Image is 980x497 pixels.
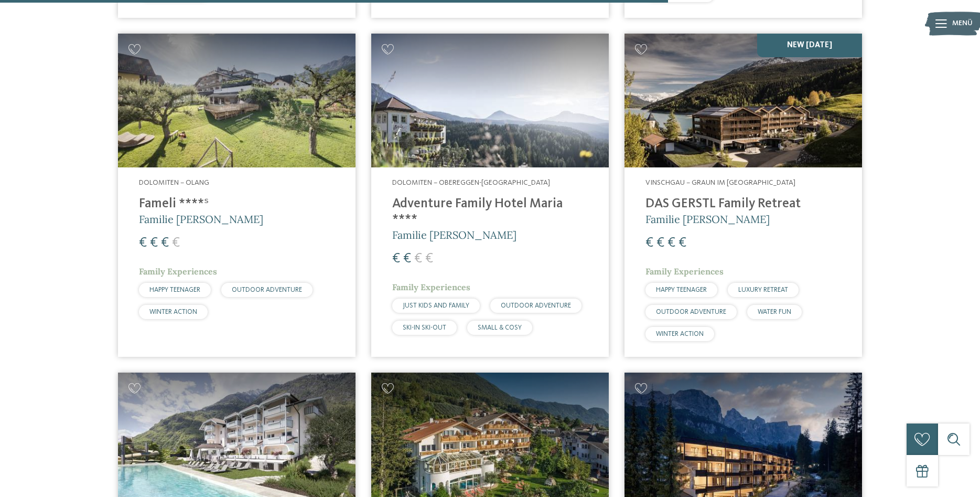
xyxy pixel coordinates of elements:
[371,34,609,356] a: Familienhotels gesucht? Hier findet ihr die besten! Dolomiten – Obereggen-[GEOGRAPHIC_DATA] Adven...
[738,287,788,293] span: LUXURY RETREAT
[656,236,664,250] span: €
[392,228,516,241] span: Familie [PERSON_NAME]
[624,34,862,356] a: Familienhotels gesucht? Hier findet ihr die besten! NEW [DATE] Vinschgau – Graun im [GEOGRAPHIC_D...
[758,309,791,315] span: WATER FUN
[118,34,356,167] img: Familienhotels gesucht? Hier findet ihr die besten!
[656,287,707,293] span: HAPPY TEENAGER
[403,324,446,331] span: SKI-IN SKI-OUT
[392,179,550,186] span: Dolomiten – Obereggen-[GEOGRAPHIC_DATA]
[656,331,704,337] span: WINTER ACTION
[645,213,770,226] span: Familie [PERSON_NAME]
[149,287,200,293] span: HAPPY TEENAGER
[149,309,197,315] span: WINTER ACTION
[232,287,302,293] span: OUTDOOR ADVENTURE
[414,252,422,266] span: €
[118,34,356,356] a: Familienhotels gesucht? Hier findet ihr die besten! Dolomiten – Olang Fameli ****ˢ Familie [PERSO...
[403,302,469,309] span: JUST KIDS AND FAMILY
[139,179,209,186] span: Dolomiten – Olang
[624,34,862,167] img: Familienhotels gesucht? Hier findet ihr die besten!
[645,196,841,212] h4: DAS GERSTL Family Retreat
[645,266,724,277] span: Family Experiences
[656,309,726,315] span: OUTDOOR ADVENTURE
[172,236,180,250] span: €
[645,236,653,250] span: €
[139,213,263,226] span: Familie [PERSON_NAME]
[425,252,433,266] span: €
[679,236,686,250] span: €
[161,236,169,250] span: €
[139,236,147,250] span: €
[645,179,795,186] span: Vinschgau – Graun im [GEOGRAPHIC_DATA]
[392,282,470,292] span: Family Experiences
[139,266,217,277] span: Family Experiences
[392,196,588,228] h4: Adventure Family Hotel Maria ****
[392,252,400,266] span: €
[371,34,609,167] img: Adventure Family Hotel Maria ****
[478,324,522,331] span: SMALL & COSY
[150,236,158,250] span: €
[501,302,571,309] span: OUTDOOR ADVENTURE
[403,252,411,266] span: €
[667,236,675,250] span: €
